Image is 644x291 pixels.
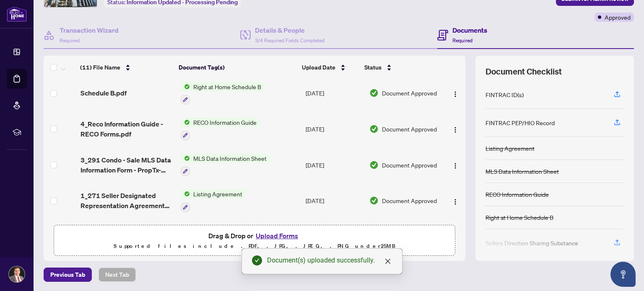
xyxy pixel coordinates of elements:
[299,56,361,79] th: Upload Date
[77,56,175,79] th: (11) File Name
[382,124,437,134] span: Document Approved
[190,82,265,91] span: Right at Home Schedule B
[60,25,119,35] h4: Transaction Wizard
[382,196,437,205] span: Document Approved
[252,255,262,265] span: check-circle
[449,122,462,136] button: Logo
[610,262,636,287] button: Open asap
[384,258,391,265] span: close
[181,82,190,91] img: Status Icon
[486,118,555,127] div: FINTRAC PEP/HIO Record
[382,160,437,170] span: Document Approved
[486,66,562,77] span: Document Checklist
[54,225,455,256] span: Drag & Drop orUpload FormsSupported files include .PDF, .JPG, .JPEG, .PNG under25MB
[382,88,437,98] span: Document Approved
[361,56,437,79] th: Status
[190,154,270,163] span: MLS Data Information Sheet
[369,160,379,170] img: Document Status
[302,219,366,255] td: [DATE]
[452,91,459,98] img: Logo
[369,124,379,134] img: Document Status
[302,111,366,147] td: [DATE]
[181,154,270,176] button: Status IconMLS Data Information Sheet
[302,63,335,72] span: Upload Date
[80,155,174,175] span: 3_291 Condo - Sale MLS Data Information Form - PropTx-[PERSON_NAME].pdf
[60,37,80,44] span: Required
[7,6,27,22] img: logo
[9,266,25,282] img: Profile Icon
[452,25,487,35] h4: Documents
[181,118,260,140] button: Status IconRECO Information Guide
[486,90,524,99] div: FINTRAC ID(s)
[449,86,462,100] button: Logo
[44,268,92,282] button: Previous Tab
[80,119,174,139] span: 4_Reco Information Guide - RECO Forms.pdf
[449,158,462,172] button: Logo
[181,154,190,163] img: Status Icon
[175,56,299,79] th: Document Tag(s)
[449,194,462,207] button: Logo
[302,75,366,111] td: [DATE]
[452,198,459,205] img: Logo
[369,196,379,205] img: Document Status
[80,63,120,72] span: (11) File Name
[486,144,535,153] div: Listing Agreement
[181,189,246,212] button: Status IconListing Agreement
[59,241,450,251] p: Supported files include .PDF, .JPG, .JPEG, .PNG under 25 MB
[181,189,190,198] img: Status Icon
[452,37,473,44] span: Required
[50,268,85,281] span: Previous Tab
[253,230,301,241] button: Upload Forms
[190,118,260,127] span: RECO Information Guide
[452,126,459,133] img: Logo
[255,37,325,44] span: 3/4 Required Fields Completed
[255,25,325,35] h4: Details & People
[208,230,301,241] span: Drag & Drop or
[486,190,549,199] div: RECO Information Guide
[80,191,174,211] span: 1_271 Seller Designated Representation Agreement Authority to Offer for Sale - PropTx-[PERSON_NAM...
[369,88,379,98] img: Document Status
[80,88,127,98] span: Schedule B.pdf
[364,63,382,72] span: Status
[267,255,392,265] div: Document(s) uploaded successfully.
[486,213,553,222] div: Right at Home Schedule B
[181,118,190,127] img: Status Icon
[181,82,265,105] button: Status IconRight at Home Schedule B
[605,13,631,22] span: Approved
[383,257,392,266] a: Close
[302,147,366,183] td: [DATE]
[452,162,459,169] img: Logo
[486,167,559,176] div: MLS Data Information Sheet
[190,189,246,198] span: Listing Agreement
[302,183,366,219] td: [DATE]
[99,268,136,282] button: Next Tab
